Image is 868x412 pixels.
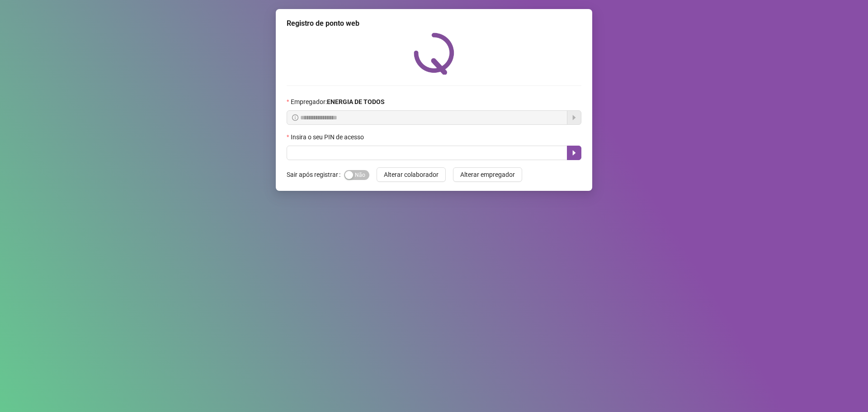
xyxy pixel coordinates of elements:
[571,149,578,156] span: caret-right
[377,167,446,182] button: Alterar colaborador
[287,18,581,29] div: Registro de ponto web
[384,170,439,180] span: Alterar colaborador
[287,132,370,142] label: Insira o seu PIN de acesso
[414,33,454,75] img: QRPoint
[292,114,298,121] span: info-circle
[291,97,385,107] span: Empregador :
[453,167,522,182] button: Alterar empregador
[327,98,385,105] strong: ENERGIA DE TODOS
[460,170,515,180] span: Alterar empregador
[287,167,344,182] label: Sair após registrar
